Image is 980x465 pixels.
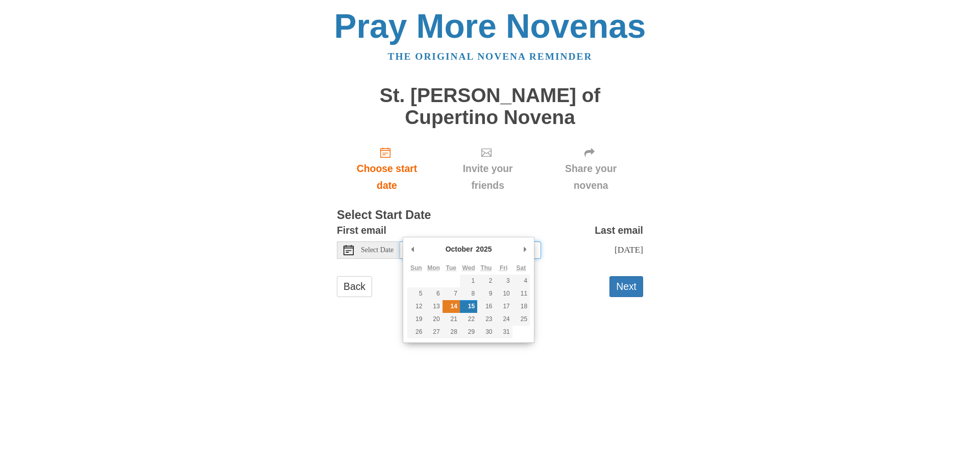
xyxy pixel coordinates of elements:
abbr: Saturday [517,264,526,272]
abbr: Sunday [410,264,422,272]
abbr: Friday [500,264,507,272]
button: 1 [460,275,477,287]
abbr: Wednesday [462,264,475,272]
button: Next Month [520,241,530,257]
button: 4 [512,275,530,287]
span: [DATE] [615,244,643,255]
div: 2025 [474,241,493,257]
button: 17 [495,300,512,313]
abbr: Tuesday [446,264,456,272]
abbr: Thursday [480,264,492,272]
label: Last email [595,222,643,239]
button: 20 [425,313,442,326]
button: 23 [477,313,495,326]
button: 30 [477,326,495,338]
button: 13 [425,300,442,313]
button: 26 [407,326,425,338]
span: Select Date [361,247,394,254]
button: 28 [443,326,460,338]
button: Next [609,276,643,297]
button: 10 [495,287,512,300]
a: Pray More Novenas [334,7,646,45]
div: Click "Next" to confirm your start date first. [538,138,643,199]
h3: Select Start Date [337,209,643,222]
button: 21 [443,313,460,326]
button: 14 [443,300,460,313]
button: 9 [477,287,495,300]
span: Invite your friends [447,160,528,194]
label: First email [337,222,386,239]
button: 6 [425,287,442,300]
button: 2 [477,275,495,287]
button: 16 [477,300,495,313]
input: Use the arrow keys to pick a date [400,241,541,259]
div: Click "Next" to confirm your start date first. [437,138,538,199]
button: 7 [443,287,460,300]
button: 19 [407,313,425,326]
button: 29 [460,326,477,338]
button: 12 [407,300,425,313]
button: 25 [512,313,530,326]
button: 31 [495,326,512,338]
span: Choose start date [347,160,427,194]
h1: St. [PERSON_NAME] of Cupertino Novena [337,85,643,128]
button: 11 [512,287,530,300]
abbr: Monday [427,264,440,272]
button: 8 [460,287,477,300]
a: Back [337,276,372,297]
span: Share your novena [549,160,633,194]
button: 27 [425,326,442,338]
a: The original novena reminder [388,51,593,62]
button: Previous Month [407,241,418,257]
button: 22 [460,313,477,326]
a: Choose start date [337,138,437,199]
button: 24 [495,313,512,326]
button: 18 [512,300,530,313]
button: 15 [460,300,477,313]
button: 3 [495,275,512,287]
button: 5 [407,287,425,300]
div: October [444,241,475,257]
